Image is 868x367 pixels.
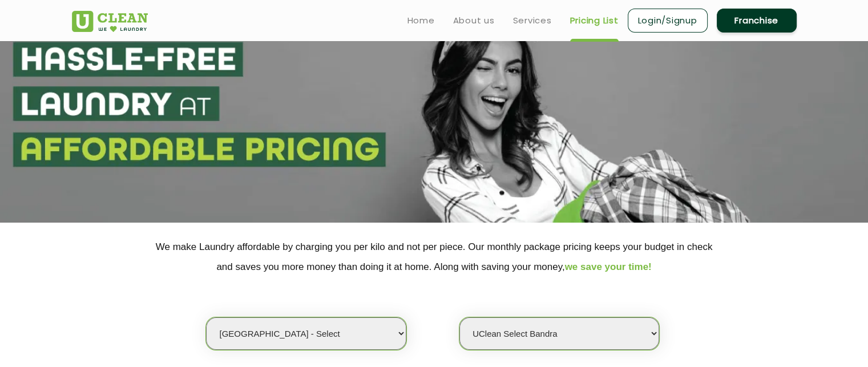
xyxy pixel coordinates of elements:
a: Franchise [717,9,797,33]
a: Pricing List [570,14,619,27]
a: Home [407,14,435,27]
a: Services [513,14,552,27]
a: Login/Signup [628,9,708,33]
img: UClean Laundry and Dry Cleaning [72,11,148,32]
span: we save your time! [565,261,652,272]
a: About us [453,14,495,27]
p: We make Laundry affordable by charging you per kilo and not per piece. Our monthly package pricin... [72,237,797,277]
